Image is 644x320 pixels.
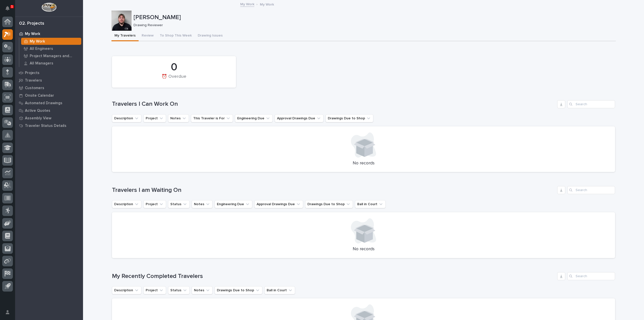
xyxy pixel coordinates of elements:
div: 02. Projects [19,21,44,26]
button: Project [143,200,166,208]
p: My Work [25,32,40,36]
p: Active Quotes [25,109,50,113]
a: Project Managers and Engineers [19,52,83,59]
button: Approval Drawings Due [254,200,303,208]
a: Assembly View [15,114,83,122]
p: No records [118,161,609,166]
p: Assembly View [25,116,51,121]
p: My Work [30,39,45,44]
img: Workspace Logo [42,3,56,12]
div: 0 [120,61,227,74]
button: Notes [192,286,213,294]
a: My Work [240,1,254,7]
div: ⏰ Overdue [120,74,227,85]
button: Project [143,286,166,294]
h1: My Recently Completed Travelers [112,273,555,280]
p: [PERSON_NAME] [134,14,614,21]
button: Notes [192,200,213,208]
button: Project [143,114,166,122]
a: My Work [19,38,83,45]
div: Notifications1 [6,6,13,14]
input: Search [567,186,615,194]
a: Active Quotes [15,107,83,114]
button: Drawing Issues [195,31,226,41]
button: Drawings Due to Shop [305,200,353,208]
a: Automated Drawings [15,99,83,107]
a: All Engineers [19,45,83,52]
a: All Managers [19,60,83,67]
button: Approval Drawings Due [275,114,324,122]
button: Description [112,200,141,208]
button: Drawings Due to Shop [215,286,262,294]
button: Status [168,286,190,294]
button: Notifications [2,3,13,14]
p: Onsite Calendar [25,93,54,98]
a: My Work [15,30,83,38]
p: All Managers [30,61,53,66]
h1: Travelers I Can Work On [112,100,555,108]
p: Customers [25,86,44,90]
p: No records [118,246,609,252]
button: Description [112,286,141,294]
p: Projects [25,71,39,75]
button: Description [112,114,141,122]
button: This Traveler is For [191,114,233,122]
button: Drawings Due to Shop [326,114,373,122]
button: To Shop This Week [157,31,195,41]
p: My Work [260,1,274,7]
p: Automated Drawings [25,101,62,105]
p: Traveler Status Details [25,124,66,128]
button: Status [168,200,190,208]
a: Travelers [15,77,83,84]
button: Ball in Court [264,286,295,294]
button: Review [139,31,157,41]
button: Engineering Due [235,114,273,122]
input: Search [567,100,615,108]
a: Onsite Calendar [15,92,83,99]
p: 1 [11,5,13,8]
button: My Travelers [111,31,139,41]
a: Projects [15,69,83,77]
a: Traveler Status Details [15,122,83,129]
h1: Travelers I am Waiting On [112,187,555,194]
input: Search [567,272,615,280]
button: Ball in Court [355,200,386,208]
p: Travelers [25,78,42,83]
p: Project Managers and Engineers [30,54,79,58]
a: Customers [15,84,83,92]
button: Engineering Due [215,200,252,208]
button: Notes [168,114,189,122]
p: Drawing Reviewer [134,23,612,27]
p: All Engineers [30,47,53,51]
